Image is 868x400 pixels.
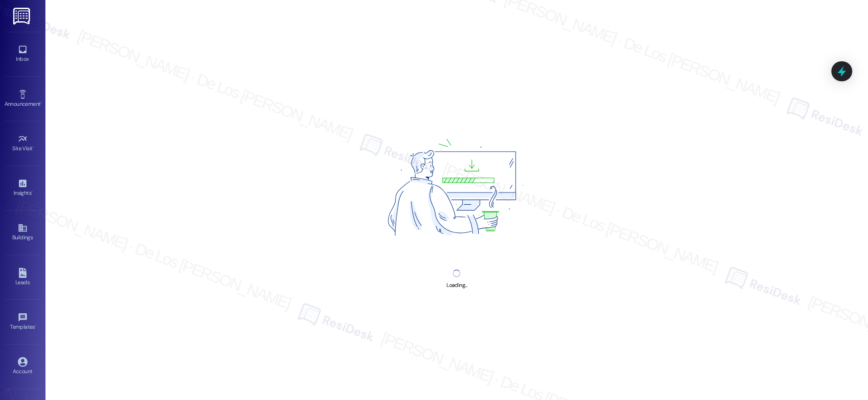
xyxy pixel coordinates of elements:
span: • [40,99,42,106]
span: • [33,144,34,150]
a: Site Visit • [5,131,41,156]
a: Account [5,354,41,379]
div: Loading... [446,281,467,290]
a: Templates • [5,310,41,334]
img: ResiDesk Logo [13,8,32,25]
a: Leads [5,265,41,290]
a: Inbox [5,42,41,66]
a: Insights • [5,176,41,200]
a: Buildings [5,220,41,245]
span: • [35,322,36,329]
span: • [31,188,33,195]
